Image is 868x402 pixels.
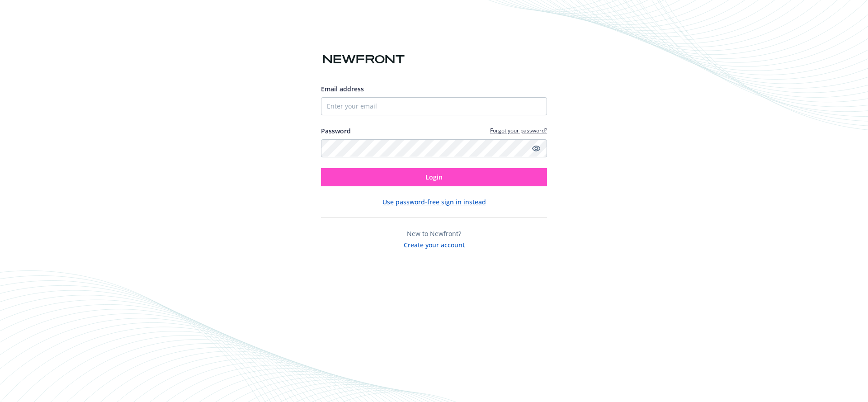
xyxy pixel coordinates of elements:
button: Create your account [404,238,465,250]
a: Forgot your password? [490,127,547,134]
span: Login [425,173,443,181]
span: Email address [321,85,364,93]
label: Password [321,126,351,136]
button: Use password-free sign in instead [382,197,486,207]
span: New to Newfront? [407,229,461,238]
a: Show password [531,143,542,154]
input: Enter your email [321,97,547,115]
img: Newfront logo [321,52,406,67]
input: Enter your password [321,139,547,157]
button: Login [321,168,547,186]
